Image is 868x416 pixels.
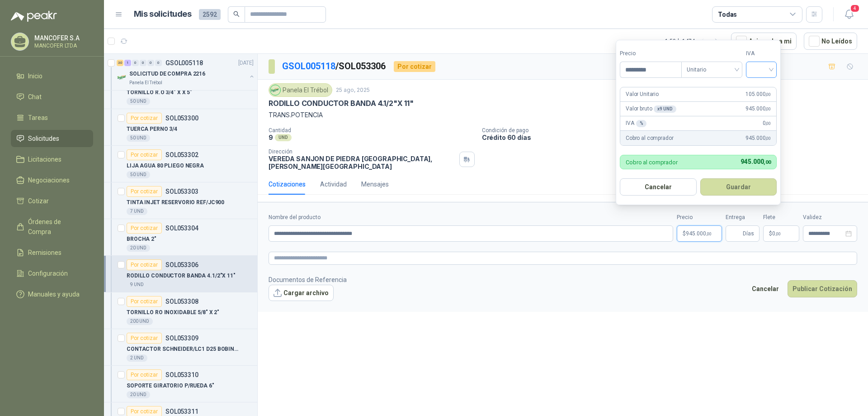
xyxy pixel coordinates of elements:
[269,179,306,189] div: Cotizaciones
[747,280,784,297] button: Cancelar
[28,268,68,278] span: Configuración
[104,366,257,402] a: Por cotizarSOL053310SOPORTE GIRATORIO P/RUEDA 6"20 UND
[626,105,676,113] p: Valor bruto
[269,99,414,108] p: RODILLO CONDUCTOR BANDA 4.1/2"X 11"
[11,172,93,189] a: Negociaciones
[275,134,292,141] div: UND
[127,333,162,344] div: Por cotizar
[129,70,205,78] p: SOLICITUD DE COMPRA 2216
[127,186,162,197] div: Por cotizar
[28,92,42,102] span: Chat
[282,61,335,72] a: GSOL005118
[28,134,59,143] span: Solicitudes
[361,179,389,189] div: Mensajes
[626,119,646,128] p: IVA
[104,182,257,219] a: Por cotizarSOL053303TINTA INJET RESERVORIO REF/JC9007 UND
[124,60,131,66] div: 1
[775,231,781,236] span: ,00
[11,130,93,147] a: Solicitudes
[269,213,673,222] label: Nombre del producto
[127,208,147,215] div: 7 UND
[28,175,70,185] span: Negociaciones
[127,171,150,178] div: 50 UND
[117,72,127,83] img: Company Logo
[269,134,273,141] p: 9
[320,179,347,189] div: Actividad
[765,121,771,126] span: ,00
[104,219,257,256] a: Por cotizarSOL053304BROCHA 2"20 UND
[731,33,797,50] button: Asignado a mi
[165,298,198,305] p: SOL053308
[665,34,724,48] div: 1 - 50 de 1474
[11,192,93,210] a: Cotizar
[117,57,255,86] a: 30 1 0 0 0 0 GSOL005118[DATE] Company LogoSOLICITUD DE COMPRA 2216Panela El Trébol
[626,159,678,165] p: Cobro al comprador
[11,244,93,261] a: Remisiones
[636,120,647,127] div: %
[34,35,91,41] p: MANCOFER S.A
[127,296,162,307] div: Por cotizar
[11,88,93,105] a: Chat
[841,6,857,23] button: 4
[104,72,257,109] a: Por cotizarSOL053298TORNILLO R.O 3/4" X X 5"50 UND
[745,90,771,99] span: 105.000
[626,134,673,143] p: Cobro al comprador
[132,60,139,66] div: 0
[269,127,475,134] p: Cantidad
[654,105,676,113] div: x 9 UND
[199,9,221,20] span: 2592
[269,110,857,120] p: TRANS.POTENCIA
[165,188,198,195] p: SOL053303
[117,60,123,66] div: 30
[269,275,347,285] p: Documentos de Referencia
[127,98,150,105] div: 50 UND
[127,134,150,142] div: 50 UND
[700,178,777,196] button: Guardar
[127,223,162,234] div: Por cotizar
[28,196,49,206] span: Cotizar
[686,231,712,236] span: 945.000
[11,151,93,168] a: Licitaciones
[165,225,198,231] p: SOL053304
[626,90,659,99] p: Valor Unitario
[850,4,860,13] span: 4
[34,43,91,48] p: MANCOFER LTDA
[165,152,198,158] p: SOL053302
[104,256,257,292] a: Por cotizarSOL053306RODILLO CONDUCTOR BANDA 4.1/2"X 11"9 UND
[129,79,162,86] p: Panela El Trébol
[127,354,147,362] div: 2 UND
[28,113,48,123] span: Tareas
[803,213,857,222] label: Validez
[165,60,203,66] p: GSOL005118
[11,67,93,85] a: Inicio
[127,281,147,288] div: 9 UND
[765,136,771,141] span: ,00
[482,127,864,134] p: Condición de pago
[127,113,162,124] div: Por cotizar
[769,231,772,236] span: $
[11,11,57,22] img: Logo peakr
[11,213,93,240] a: Órdenes de Compra
[269,83,332,97] div: Panela El Trébol
[718,10,737,19] div: Todas
[706,231,712,236] span: ,00
[104,109,257,146] a: Por cotizarSOL053300TUERCA PERNO 3/450 UND
[28,248,61,258] span: Remisiones
[127,125,177,134] p: TUERCA PERNO 3/4
[165,372,198,378] p: SOL053310
[745,105,771,113] span: 945.000
[104,146,257,182] a: Por cotizarSOL053302LIJA AGUA 80 PLIEGO NEGRA50 UND
[394,61,435,72] div: Por cotizar
[165,335,198,341] p: SOL053309
[134,8,192,21] h1: Mis solicitudes
[788,280,857,297] button: Publicar Cotización
[620,178,697,196] button: Cancelar
[11,265,93,282] a: Configuración
[147,60,154,66] div: 0
[269,285,334,301] button: Cargar archivo
[233,11,240,17] span: search
[127,162,204,170] p: LIJA AGUA 80 PLIEGO NEGRA
[745,134,771,143] span: 945.000
[677,213,722,222] label: Precio
[165,115,198,121] p: SOL053300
